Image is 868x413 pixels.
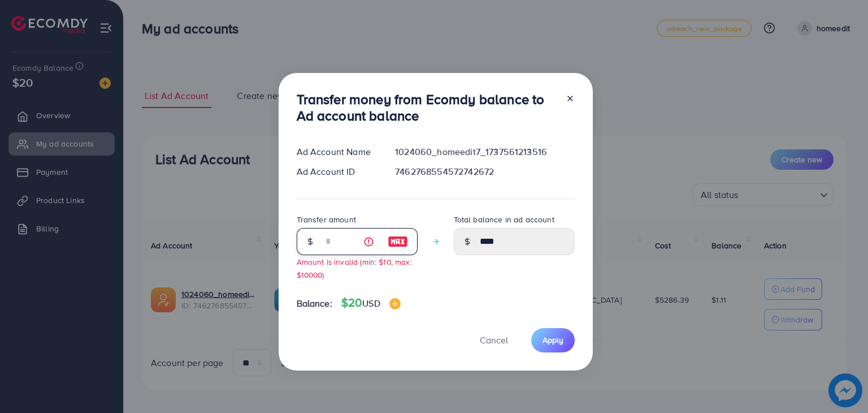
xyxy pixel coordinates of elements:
span: USD [362,297,380,309]
h3: Transfer money from Ecomdy balance to Ad account balance [297,91,557,124]
button: Apply [531,328,575,352]
small: Amount is invalid (min: $10, max: $10000) [297,256,412,280]
div: 7462768554572742672 [386,165,583,178]
img: image [388,235,408,248]
h4: $20 [341,296,401,310]
span: Cancel [480,334,508,346]
label: Total balance in ad account [454,214,554,225]
span: Balance: [297,297,332,310]
label: Transfer amount [297,214,356,225]
div: Ad Account Name [288,145,387,158]
button: Cancel [466,328,522,352]
img: image [389,298,401,309]
div: Ad Account ID [288,165,387,178]
div: 1024060_homeedit7_1737561213516 [386,145,583,158]
span: Apply [542,334,563,346]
